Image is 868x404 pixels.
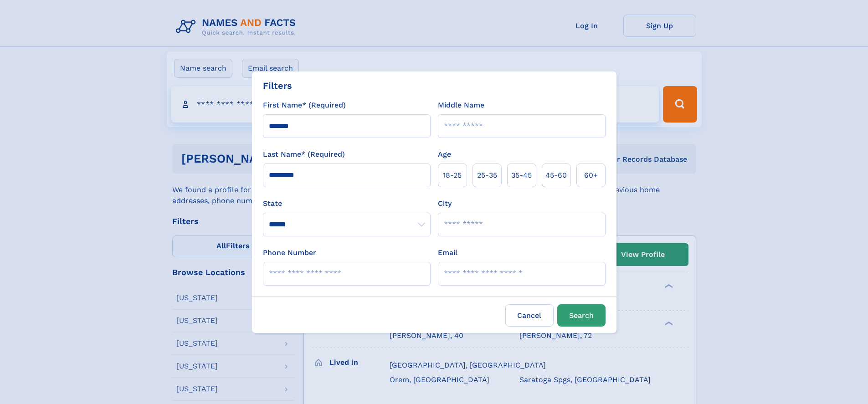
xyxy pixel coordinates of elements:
[438,149,451,160] label: Age
[263,79,292,92] div: Filters
[511,170,532,181] span: 35‑45
[557,304,606,327] button: Search
[505,304,554,327] label: Cancel
[545,170,567,181] span: 45‑60
[263,247,316,258] label: Phone Number
[263,100,346,111] label: First Name* (Required)
[584,170,598,181] span: 60+
[477,170,497,181] span: 25‑35
[438,247,457,258] label: Email
[263,198,431,209] label: State
[263,149,345,160] label: Last Name* (Required)
[438,100,484,111] label: Middle Name
[443,170,462,181] span: 18‑25
[438,198,452,209] label: City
